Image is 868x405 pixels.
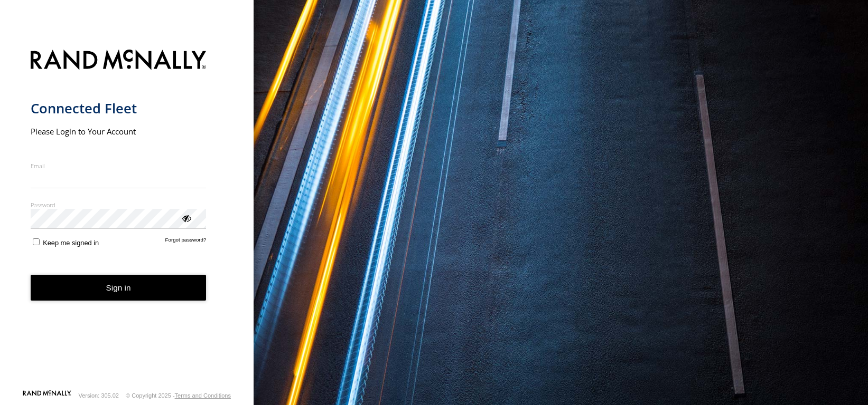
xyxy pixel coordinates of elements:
[23,390,71,401] a: Visit our Website
[31,43,223,389] form: main
[126,392,231,399] div: © Copyright 2025 -
[31,162,207,170] label: Email
[31,47,207,74] img: Rand McNally
[31,100,207,117] h1: Connected Fleet
[79,392,119,399] div: Version: 305.02
[31,201,207,209] label: Password
[31,275,207,301] button: Sign in
[33,238,40,245] input: Keep me signed in
[31,126,207,137] h2: Please Login to Your Account
[181,213,191,223] div: ViewPassword
[43,239,99,247] span: Keep me signed in
[165,237,207,247] a: Forgot password?
[175,392,231,399] a: Terms and Conditions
